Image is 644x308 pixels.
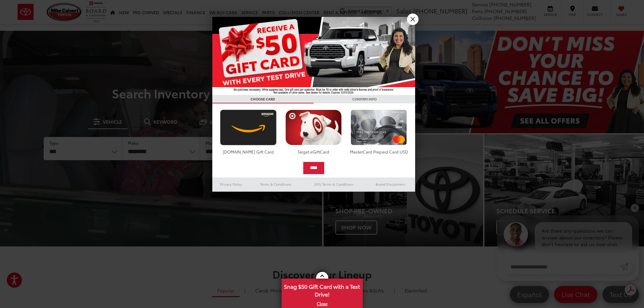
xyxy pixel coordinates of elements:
img: 55838_top_625864.jpg [212,17,415,95]
div: MasterCard Prepaid Card USD [349,149,409,155]
a: Terms & Conditions [250,180,302,188]
a: Brand Disclaimers [366,180,415,188]
a: Privacy Policy [212,180,250,188]
span: Snag $50 Gift Card with a Test Drive! [282,279,362,300]
h3: CONFIRM INFO [314,95,415,103]
div: [DOMAIN_NAME] Gift Card [218,149,278,155]
img: mastercard.png [349,110,409,145]
div: Target eGiftCard [284,149,343,155]
h3: CHOOSE CARD [212,95,314,103]
img: amazoncard.png [218,110,278,145]
img: targetcard.png [284,110,343,145]
a: SMS Terms & Conditions [302,180,366,188]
